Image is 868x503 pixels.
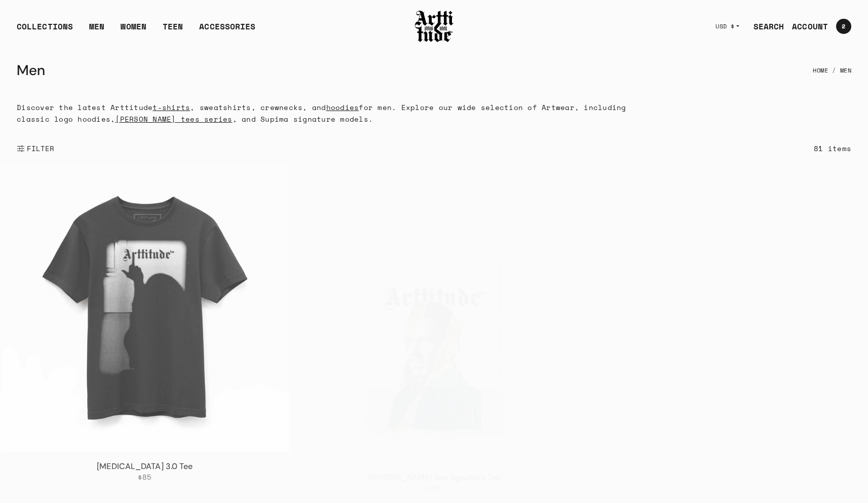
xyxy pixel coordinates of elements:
[813,59,828,82] a: Home
[427,484,441,493] span: $85
[17,101,633,125] p: Discover the latest Arttitude , sweatshirts, crewnecks, and for men. Explore our wide selection o...
[153,102,190,113] a: t-shirts
[1,163,289,452] a: Intermittent Explosive Disorder 3.0 TeeIntermittent Explosive Disorder 3.0 Tee
[163,20,183,41] a: TEEN
[115,114,232,124] a: [PERSON_NAME] tees series
[745,16,784,37] a: SEARCH
[842,23,845,29] span: 2
[17,137,55,160] button: Show filters
[25,143,55,154] span: FILTER
[367,472,501,483] a: [PERSON_NAME] Tee Signature Tee
[784,16,828,37] a: ACCOUNT
[290,174,579,463] img: Van Gogh Tee Signature Tee
[121,20,146,41] a: WOMEN
[97,460,193,471] a: [MEDICAL_DATA] 3.0 Tee
[138,472,152,481] span: $85
[326,102,359,113] a: hoodies
[828,15,851,38] a: Open cart
[89,20,104,41] a: MEN
[290,174,579,463] a: Van Gogh Tee Signature TeeVan Gogh Tee Signature Tee
[17,58,45,83] h1: Men
[17,20,73,41] div: COLLECTIONS
[1,163,289,452] img: Intermittent Explosive Disorder 3.0 Tee
[414,9,455,44] img: Arttitude
[828,59,851,82] li: Men
[199,20,255,41] div: ACCESSORIES
[9,20,263,41] ul: Main navigation
[715,22,735,30] span: USD $
[814,142,851,154] div: 81 items
[709,15,745,38] button: USD $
